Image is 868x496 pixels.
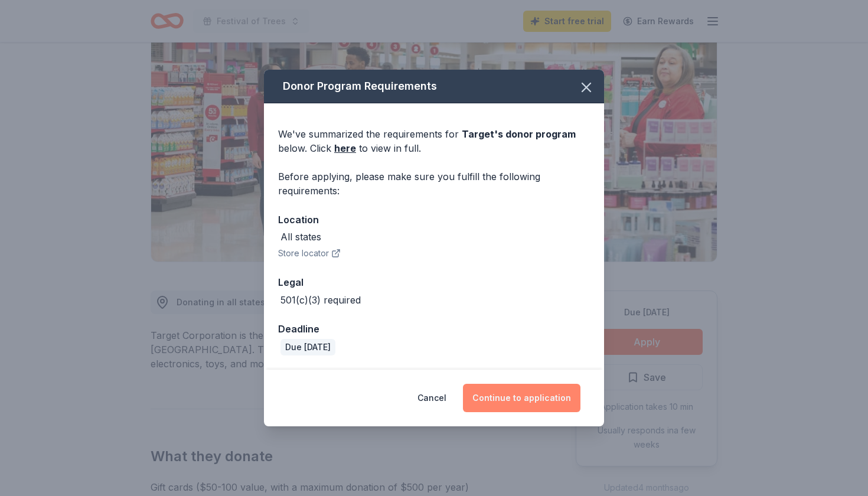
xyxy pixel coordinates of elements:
div: Due [DATE] [280,339,335,355]
div: Donor Program Requirements [264,70,604,103]
button: Store locator [278,246,341,260]
button: Continue to application [463,384,580,412]
div: Legal [278,275,590,290]
div: Deadline [278,321,590,337]
div: We've summarized the requirements for below. Click to view in full. [278,127,590,155]
span: Target 's donor program [462,128,576,140]
a: here [334,141,356,155]
div: All states [280,230,321,244]
div: Before applying, please make sure you fulfill the following requirements: [278,169,590,198]
button: Cancel [417,384,446,412]
div: Location [278,212,590,227]
div: 501(c)(3) required [280,293,361,307]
